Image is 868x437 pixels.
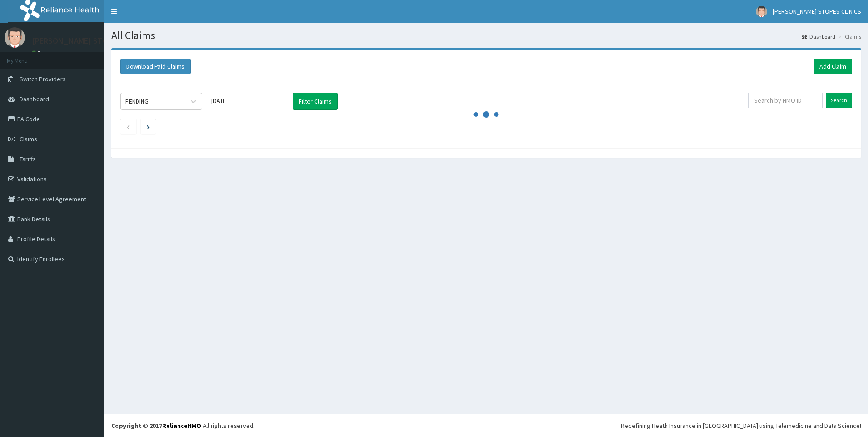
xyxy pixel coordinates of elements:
button: Filter Claims [293,93,338,110]
input: Select Month and Year [207,93,288,109]
strong: Copyright © 2017 . [111,422,203,430]
a: Add Claim [814,59,852,74]
a: Online [32,50,54,56]
input: Search by HMO ID [748,93,823,108]
img: User Image [756,6,767,17]
span: Tariffs [20,155,36,163]
a: Previous page [126,123,130,131]
h1: All Claims [111,30,861,41]
li: Claims [836,33,861,40]
span: Dashboard [20,95,49,103]
svg: audio-loading [473,101,500,128]
button: Download Paid Claims [120,59,191,74]
div: Redefining Heath Insurance in [GEOGRAPHIC_DATA] using Telemedicine and Data Science! [621,421,861,430]
a: RelianceHMO [162,422,201,430]
footer: All rights reserved. [104,414,868,437]
div: PENDING [125,97,148,106]
a: Next page [147,123,150,131]
a: Dashboard [802,33,835,40]
input: Search [826,93,852,108]
span: Switch Providers [20,75,66,83]
img: User Image [5,27,25,48]
span: [PERSON_NAME] STOPES CLINICS [773,7,861,15]
p: [PERSON_NAME] STOPES CLINICS [32,37,151,45]
span: Claims [20,135,37,143]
